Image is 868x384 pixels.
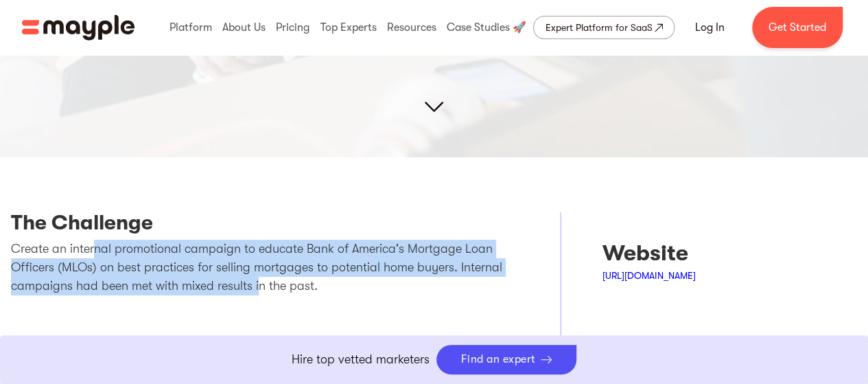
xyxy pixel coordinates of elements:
[602,332,751,359] div: Skills Used
[22,14,134,41] a: home
[461,353,536,366] div: Find an expert
[602,270,696,281] a: [URL][DOMAIN_NAME]
[752,7,843,48] a: Get Started
[11,212,519,240] h3: The Challenge
[272,5,313,49] div: Pricing
[533,16,675,39] a: Expert Platform for SaaS
[679,11,741,44] a: Log In
[602,240,751,267] div: Website
[22,14,134,41] img: Mayple logo
[545,19,652,36] div: Expert Platform for SaaS
[292,350,430,369] p: Hire top vetted marketers
[384,5,440,49] div: Resources
[219,5,269,49] div: About Us
[11,240,519,295] p: Create an internal promotional campaign to educate Bank of America's Mortgage Loan Officers (MLOs...
[317,5,380,49] div: Top Experts
[166,5,215,49] div: Platform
